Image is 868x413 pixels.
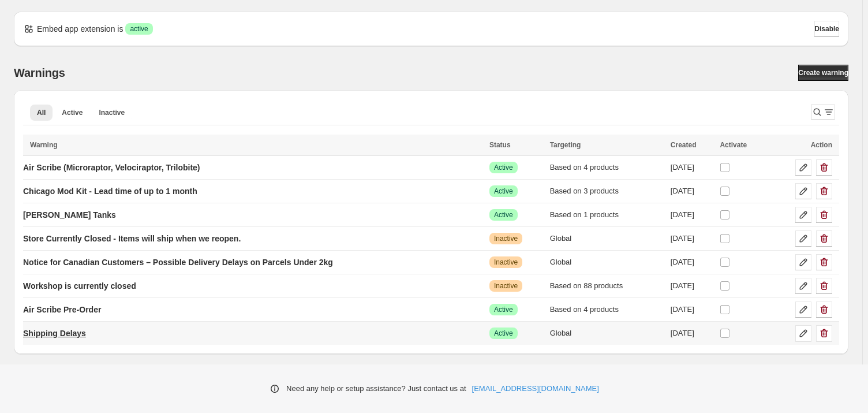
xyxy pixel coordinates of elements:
[23,209,116,221] p: [PERSON_NAME] Tanks
[798,68,848,77] span: Create warning
[814,21,839,37] button: Disable
[23,162,200,173] p: Air Scribe (Microraptor, Velociraptor, Trilobite)
[23,158,200,177] a: Air Scribe (Microraptor, Velociraptor, Trilobite)
[62,108,83,117] span: Active
[798,65,848,81] a: Create warning
[23,300,101,319] a: Air Scribe Pre-Order
[671,280,713,292] div: [DATE]
[23,229,241,248] a: Store Currently Closed - Items will ship when we reopen.
[671,141,697,149] span: Created
[494,281,518,291] span: Inactive
[23,304,101,315] p: Air Scribe Pre-Order
[671,328,713,339] div: [DATE]
[14,66,65,80] h2: Warnings
[671,233,713,244] div: [DATE]
[671,185,713,197] div: [DATE]
[550,233,664,244] div: Global
[550,185,664,197] div: Based on 3 products
[23,206,116,224] a: [PERSON_NAME] Tanks
[23,280,136,292] p: Workshop is currently closed
[99,108,125,117] span: Inactive
[472,383,599,395] a: [EMAIL_ADDRESS][DOMAIN_NAME]
[494,258,518,267] span: Inactive
[550,328,664,339] div: Global
[23,185,197,197] p: Chicago Mod Kit - Lead time of up to 1 month
[671,256,713,268] div: [DATE]
[489,141,511,149] span: Status
[494,305,513,314] span: Active
[550,280,664,292] div: Based on 88 products
[130,24,148,34] span: active
[494,187,513,196] span: Active
[671,209,713,221] div: [DATE]
[494,210,513,219] span: Active
[494,329,513,338] span: Active
[23,182,197,200] a: Chicago Mod Kit - Lead time of up to 1 month
[23,328,86,339] p: Shipping Delays
[37,23,123,35] p: Embed app extension is
[720,141,747,149] span: Activate
[671,162,713,173] div: [DATE]
[494,234,518,243] span: Inactive
[814,24,839,34] span: Disable
[550,209,664,221] div: Based on 1 products
[23,256,333,268] p: Notice for Canadian Customers – Possible Delivery Delays on Parcels Under 2kg
[23,324,86,343] a: Shipping Delays
[550,162,664,173] div: Based on 4 products
[811,104,835,120] button: Search and filter results
[811,141,832,149] span: Action
[23,277,136,295] a: Workshop is currently closed
[550,141,581,149] span: Targeting
[23,253,333,271] a: Notice for Canadian Customers – Possible Delivery Delays on Parcels Under 2kg
[550,256,664,268] div: Global
[23,233,241,244] p: Store Currently Closed - Items will ship when we reopen.
[550,304,664,315] div: Based on 4 products
[30,141,58,149] span: Warning
[494,163,513,172] span: Active
[37,108,46,117] span: All
[671,304,713,315] div: [DATE]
